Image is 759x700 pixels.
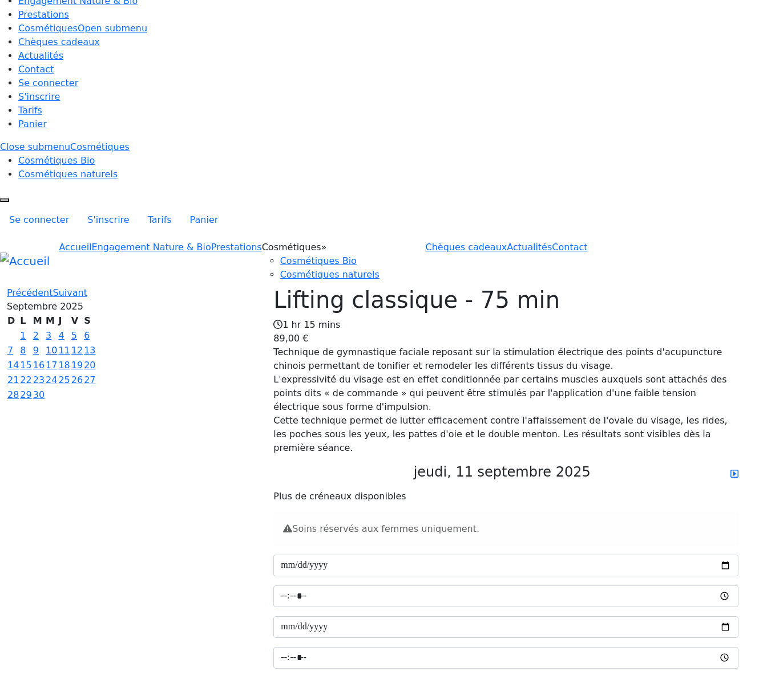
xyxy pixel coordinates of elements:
[20,360,31,371] a: 15
[53,287,87,298] a: Suivant
[7,345,13,356] a: 7
[321,242,327,253] span: »
[84,375,95,385] a: 27
[33,330,39,341] a: 2
[92,242,211,253] a: Engagement Nature & Bio
[84,330,90,341] a: 6
[70,141,130,152] span: Cosmétiques
[59,242,91,253] a: Accueil
[71,345,83,356] a: 12
[58,345,70,356] a: 11
[60,301,83,312] span: 2025
[18,36,100,47] a: Chèques cadeaux
[7,360,19,371] a: 14
[20,345,26,356] a: 8
[46,345,57,356] a: 10
[552,242,587,253] a: Contact
[78,209,138,231] a: S'inscrire
[20,315,26,326] span: Lundi
[181,209,228,231] a: Panier
[20,375,31,385] a: 22
[33,375,45,385] a: 23
[58,360,70,371] a: 18
[20,389,31,400] a: 29
[33,360,45,371] a: 16
[273,332,738,345] div: 89,00 €
[84,315,91,326] span: Samedi
[273,490,738,503] div: Plus de créneaux disponibles
[7,389,19,400] a: 28
[273,345,738,455] p: Technique de gymnastique faciale reposant sur la stimulation électrique des points d'acupuncture ...
[273,512,738,546] div: Soins réservés aux femmes uniquement.
[18,91,60,102] a: S'inscrire
[273,318,738,332] div: 1 hr 15 mins
[18,23,147,34] a: Cosmétiques
[7,315,15,326] span: Dimanche
[71,330,77,341] a: 5
[71,375,83,385] a: 26
[426,242,507,253] a: Chèques cadeaux
[46,330,51,341] a: 3
[71,315,78,326] span: Vendredi
[211,242,262,253] a: Prestations
[58,330,64,341] a: 4
[33,315,42,326] span: Mardi
[84,360,95,371] a: 20
[46,315,55,326] span: Mercredi
[507,242,552,253] a: Actualités
[262,242,327,253] span: Cosmétiques
[7,287,53,298] a: Précédent
[273,286,738,314] h1: Lifting classique - 75 min
[18,105,42,116] a: Tarifs
[7,375,19,385] a: 21
[280,255,357,266] a: Cosmétiques Bio
[20,330,26,341] a: 1
[139,209,181,231] a: Tarifs
[280,269,379,280] a: Cosmétiques naturels
[58,375,70,385] a: 25
[7,301,57,312] span: Septembre
[46,375,57,385] a: 24
[414,464,591,481] h4: jeudi, 11 septembre 2025
[18,64,54,75] a: Contact
[18,9,69,20] a: Prestations
[46,360,57,371] a: 17
[18,155,95,166] a: Cosmétiques Bio
[58,315,62,326] span: Jeudi
[18,119,47,129] a: Panier
[78,23,147,34] span: Open submenu
[18,78,78,88] a: Se connecter
[84,345,95,356] a: 13
[18,169,118,180] a: Cosmétiques naturels
[33,389,45,400] a: 30
[33,345,39,356] a: 9
[18,50,63,61] a: Actualités
[71,360,83,371] a: 19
